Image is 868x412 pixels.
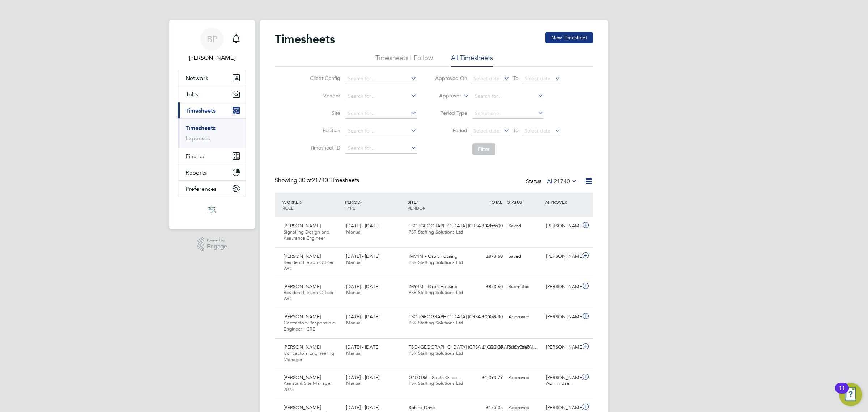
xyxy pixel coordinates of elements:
[178,86,246,102] button: Jobs
[543,220,581,232] div: [PERSON_NAME]
[308,92,340,99] label: Vendor
[839,383,862,406] button: Open Resource Center, 11 new notifications
[346,404,379,411] span: [DATE] - [DATE]
[346,374,379,381] span: [DATE] - [DATE]
[178,164,246,180] button: Reports
[346,223,379,229] span: [DATE] - [DATE]
[435,75,467,81] label: Approved On
[284,350,334,362] span: Contractors Engineering Manager
[178,54,246,62] span: Ben Perkin
[345,143,417,154] input: Search for...
[506,311,543,323] div: Approved
[178,28,246,62] a: BP[PERSON_NAME]
[346,283,379,290] span: [DATE] - [DATE]
[409,344,538,350] span: TSO-[GEOGRAPHIC_DATA] (CRSA / [GEOGRAPHIC_DATA]…
[526,177,579,187] div: Status
[468,220,506,232] div: £3,375.00
[178,70,246,86] button: Network
[178,148,246,164] button: Finance
[409,404,435,411] span: Sphinx Drive
[409,380,463,386] span: PSR Staffing Solutions Ltd
[409,314,500,320] span: TSO-[GEOGRAPHIC_DATA] (CRSA / Crewe)
[506,281,543,293] div: Submitted
[178,204,246,216] a: Go to home page
[429,92,461,100] label: Approver
[543,341,581,353] div: [PERSON_NAME]
[554,178,570,185] span: 21740
[435,127,467,134] label: Period
[506,341,543,353] div: Submitted
[284,320,335,332] span: Contractors Responsible Engineer - CRE
[207,237,227,244] span: Powered by
[511,73,520,83] span: To
[284,380,332,392] span: Assistant Site Manager 2025
[473,75,499,82] span: Select date
[284,253,321,259] span: [PERSON_NAME]
[406,196,468,214] div: SITE
[308,127,340,134] label: Position
[346,350,362,356] span: Manual
[284,344,321,350] span: [PERSON_NAME]
[543,196,581,209] div: APPROVER
[207,244,227,250] span: Engage
[178,181,246,197] button: Preferences
[468,372,506,384] div: £1,093.79
[186,75,208,81] span: Network
[308,75,340,81] label: Client Config
[275,32,335,46] h2: Timesheets
[186,169,207,176] span: Reports
[468,341,506,353] div: £1,320.00
[275,177,361,184] div: Showing
[545,32,593,43] button: New Timesheet
[299,177,359,184] span: 21740 Timesheets
[345,205,355,211] span: TYPE
[416,199,418,205] span: /
[186,91,198,98] span: Jobs
[451,54,493,67] li: All Timesheets
[308,144,340,151] label: Timesheet ID
[207,34,217,44] span: BP
[346,253,379,259] span: [DATE] - [DATE]
[345,74,417,84] input: Search for...
[284,314,321,320] span: [PERSON_NAME]
[346,314,379,320] span: [DATE] - [DATE]
[375,54,433,67] li: Timesheets I Follow
[346,259,362,265] span: Manual
[472,143,495,155] button: Filter
[543,372,581,390] div: [PERSON_NAME] Admin User
[409,289,463,295] span: PSR Staffing Solutions Ltd
[543,281,581,293] div: [PERSON_NAME]
[186,135,210,142] a: Expenses
[472,109,544,119] input: Select one
[361,199,362,205] span: /
[543,251,581,262] div: [PERSON_NAME]
[506,220,543,232] div: Saved
[547,178,577,185] label: All
[506,372,543,384] div: Approved
[205,204,218,216] img: psrsolutions-logo-retina.png
[524,127,550,134] span: Select date
[284,229,329,241] span: Signalling Design and Assurance Engineer
[345,109,417,119] input: Search for...
[345,91,417,101] input: Search for...
[284,404,321,411] span: [PERSON_NAME]
[186,125,216,131] a: Timesheets
[409,223,503,229] span: TSO-[GEOGRAPHIC_DATA] (CRSA / Aston…
[284,283,321,290] span: [PERSON_NAME]
[468,281,506,293] div: £873.60
[346,344,379,350] span: [DATE] - [DATE]
[301,199,302,205] span: /
[543,311,581,323] div: [PERSON_NAME]
[308,110,340,116] label: Site
[409,374,461,381] span: G400186 - South Quee…
[435,110,467,116] label: Period Type
[284,374,321,381] span: [PERSON_NAME]
[506,251,543,262] div: Saved
[409,350,463,356] span: PSR Staffing Solutions Ltd
[409,320,463,326] span: PSR Staffing Solutions Ltd
[409,229,463,235] span: PSR Staffing Solutions Ltd
[284,259,333,272] span: Resident Liaison Officer WC
[345,126,417,136] input: Search for...
[282,205,293,211] span: ROLE
[299,177,312,184] span: 30 of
